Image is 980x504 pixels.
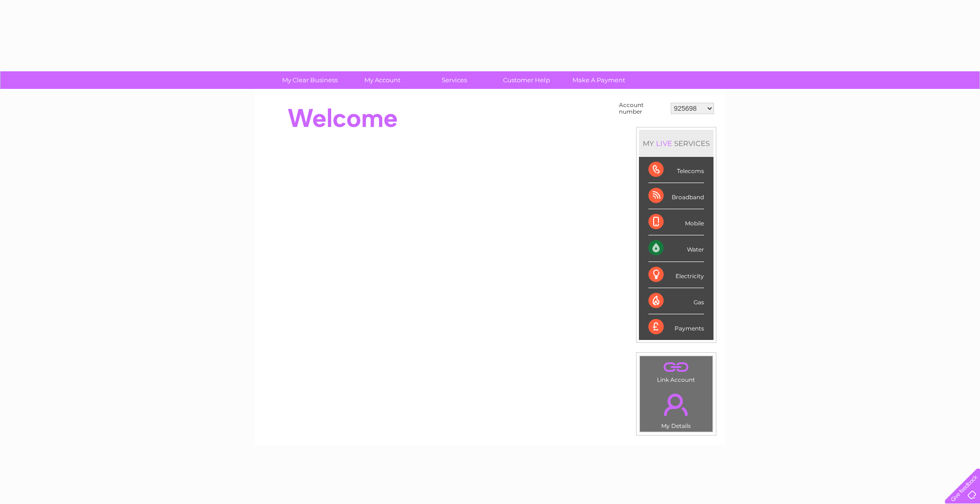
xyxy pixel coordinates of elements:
[639,130,714,157] div: MY SERVICES
[415,71,494,89] a: Services
[639,356,713,386] td: Link Account
[642,388,710,421] a: .
[642,359,710,375] a: .
[617,99,668,117] td: Account number
[648,235,704,262] div: Water
[648,209,704,235] div: Mobile
[560,71,638,89] a: Make A Payment
[271,71,349,89] a: My Clear Business
[648,288,704,314] div: Gas
[343,71,421,89] a: My Account
[648,183,704,209] div: Broadband
[648,314,704,340] div: Payments
[654,139,674,148] div: LIVE
[648,157,704,183] div: Telecoms
[487,71,566,89] a: Customer Help
[648,262,704,288] div: Electricity
[639,386,713,432] td: My Details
